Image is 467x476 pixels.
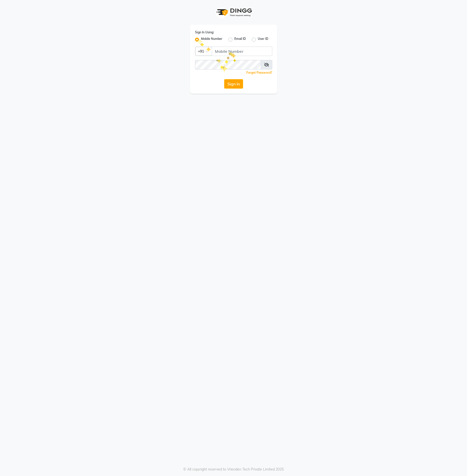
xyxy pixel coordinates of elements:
[201,37,222,43] label: Mobile Number
[246,71,272,74] a: Forgot Password?
[258,37,268,43] label: User ID
[212,47,272,56] input: Username
[234,37,246,43] label: Email ID
[214,5,254,20] img: logo1.svg
[195,60,261,69] input: Username
[224,79,243,89] button: Sign In
[195,30,214,35] label: Sign In Using:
